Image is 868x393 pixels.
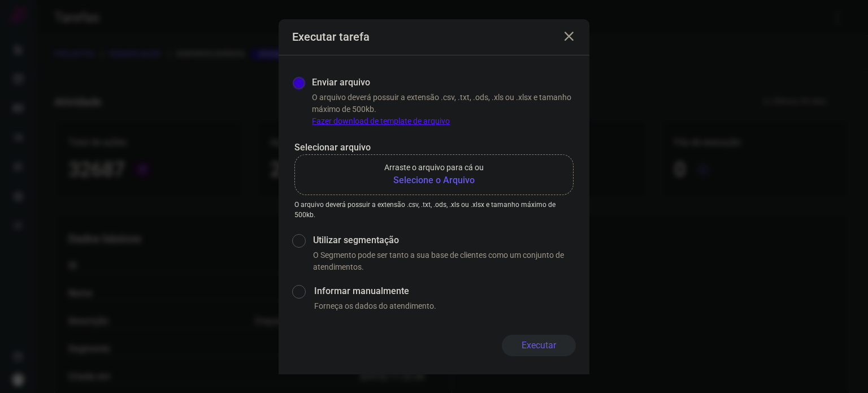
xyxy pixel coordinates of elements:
label: Informar manualmente [314,284,576,298]
button: Executar [502,335,576,356]
p: O Segmento pode ser tanto a sua base de clientes como um conjunto de atendimentos. [313,249,576,273]
b: Selecione o Arquivo [384,174,484,187]
p: Selecionar arquivo [294,141,574,154]
label: Utilizar segmentação [313,234,576,247]
p: O arquivo deverá possuir a extensão .csv, .txt, .ods, .xls ou .xlsx e tamanho máximo de 500kb. [312,92,576,127]
p: Forneça os dados do atendimento. [314,300,576,312]
a: Fazer download de template de arquivo [312,116,450,126]
h3: Executar tarefa [292,30,370,44]
p: Arraste o arquivo para cá ou [384,162,484,174]
label: Enviar arquivo [312,76,370,89]
p: O arquivo deverá possuir a extensão .csv, .txt, .ods, .xls ou .xlsx e tamanho máximo de 500kb. [294,200,574,220]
